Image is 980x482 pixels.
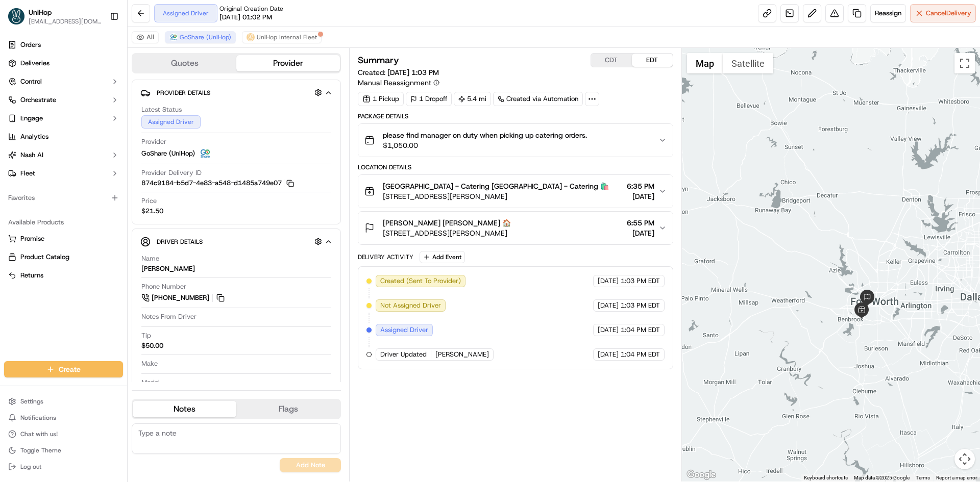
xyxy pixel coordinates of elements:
span: please find manager on duty when picking up catering orders. [383,130,587,140]
div: 1 Dropoff [406,92,452,106]
span: Toggle Theme [20,446,61,454]
a: Open this area in Google Maps (opens a new window) [684,468,718,481]
a: Report a map error [936,475,977,480]
div: Available Products [4,214,123,231]
span: Manual Reassignment [358,78,431,88]
span: Notes From Driver [141,312,197,321]
button: UniHopUniHop[EMAIL_ADDRESS][DOMAIN_NAME] [4,4,106,29]
a: Created via Automation [493,92,583,106]
span: Log out [20,463,41,471]
span: Settings [20,397,43,405]
span: Control [20,77,42,86]
button: Toggle fullscreen view [954,53,975,73]
img: UniHop [8,8,24,24]
span: GoShare (UniHop) [141,149,195,158]
span: Promise [20,234,44,243]
button: EDT [632,54,673,67]
button: Fleet [4,165,123,182]
span: Reassign [875,9,901,18]
span: Product Catalog [20,252,69,262]
button: Map camera controls [954,449,975,469]
span: 1:03 PM EDT [621,276,660,286]
button: Product Catalog [4,249,123,265]
span: Phone Number [141,282,186,291]
span: Map data ©2025 Google [854,475,910,480]
a: Analytics [4,129,123,145]
span: Orchestrate [20,95,56,105]
button: Add Event [420,251,465,263]
span: [PERSON_NAME] [PERSON_NAME] 🏠 [383,218,511,228]
button: Engage [4,110,123,126]
div: 1 Pickup [358,92,404,106]
img: unihop_logo.png [247,33,255,41]
button: UniHop [29,7,52,17]
span: Deliveries [20,59,50,68]
a: Returns [8,271,119,280]
span: [DATE] [598,350,619,359]
span: Name [141,254,159,263]
button: Control [4,73,123,90]
a: Promise [8,234,119,243]
a: Product Catalog [8,252,119,262]
span: Nash AI [20,150,43,160]
span: [DATE] [598,301,619,310]
button: CDT [591,54,632,67]
span: GoShare (UniHop) [180,33,231,41]
span: Driver Details [157,238,203,246]
button: Nash AI [4,147,123,163]
span: Notifications [20,414,56,422]
span: [DATE] [627,191,654,201]
button: Toggle Theme [4,443,123,458]
a: [PHONE_NUMBER] [141,292,226,303]
div: Package Details [358,112,673,120]
button: GoShare (UniHop) [165,31,236,43]
span: Provider Delivery ID [141,168,202,177]
span: Returns [20,271,43,280]
button: CancelDelivery [910,4,976,22]
span: Create [59,364,81,374]
div: Favorites [4,190,123,206]
span: Driver Updated [380,350,427,359]
span: [DATE] [598,325,619,335]
span: [GEOGRAPHIC_DATA] - Catering [GEOGRAPHIC_DATA] - Catering 🛍️ [383,181,609,191]
button: Promise [4,231,123,247]
div: $50.00 [141,341,163,350]
span: [STREET_ADDRESS][PERSON_NAME] [383,191,609,201]
a: Orders [4,37,123,53]
div: Location Details [358,163,673,171]
span: Model [141,378,160,387]
span: Created (Sent To Provider) [380,276,461,286]
span: [DATE] [598,276,619,286]
button: Notes [133,401,236,417]
span: Assigned Driver [380,325,428,335]
button: Orchestrate [4,92,123,108]
button: Keyboard shortcuts [804,474,848,481]
span: $1,050.00 [383,140,587,150]
span: Created: [358,67,439,78]
button: Reassign [870,4,906,22]
span: [PERSON_NAME] [435,350,489,359]
button: Notifications [4,411,123,425]
button: 874c9184-b5d7-4e83-a548-d1485a749e07 [141,179,294,188]
img: goshare_logo.png [169,33,178,41]
button: Show satellite imagery [723,53,773,73]
button: Log out [4,460,123,474]
span: Fleet [20,169,35,178]
span: Latest Status [141,105,182,114]
span: [DATE] 1:03 PM [387,68,439,77]
button: Chat with us! [4,427,123,441]
button: Provider [236,55,340,71]
span: 1:04 PM EDT [621,325,660,335]
span: 6:55 PM [627,218,654,228]
span: $21.50 [141,207,163,216]
button: Quotes [133,55,236,71]
button: Provider Details [140,84,332,101]
span: [DATE] 01:02 PM [219,13,272,22]
button: Driver Details [140,233,332,250]
div: [PERSON_NAME] [141,264,195,273]
h3: Summary [358,56,399,65]
span: [STREET_ADDRESS][PERSON_NAME] [383,228,511,238]
span: [DATE] [627,228,654,238]
button: [PERSON_NAME] [PERSON_NAME] 🏠[STREET_ADDRESS][PERSON_NAME]6:55 PM[DATE] [358,212,672,244]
